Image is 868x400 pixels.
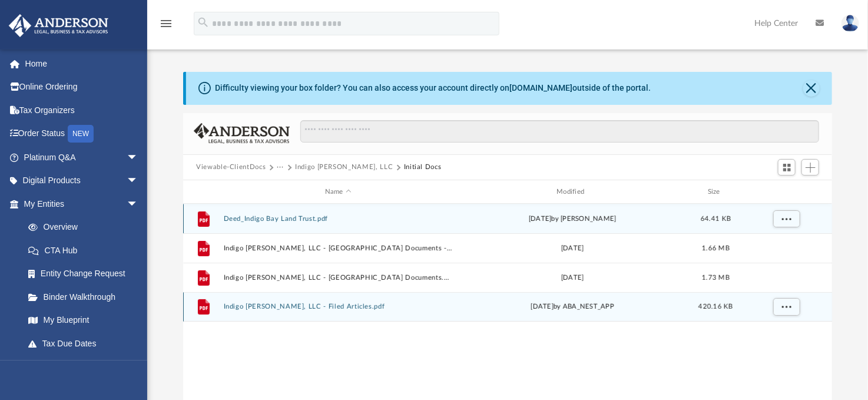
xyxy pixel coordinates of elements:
[8,75,156,99] a: Online Ordering
[702,245,730,252] span: 1.66 MB
[224,244,453,252] button: Indigo [PERSON_NAME], LLC - [GEOGRAPHIC_DATA] Documents - DocuSigned.pdf
[215,82,651,94] div: Difficulty viewing your box folder? You can also access your account directly on outside of the p...
[16,285,156,309] a: Binder Walkthrough
[127,192,150,216] span: arrow_drop_down
[16,262,156,286] a: Entity Change Request
[277,162,284,173] button: ···
[127,146,150,170] span: arrow_drop_down
[458,243,687,254] div: [DATE]
[16,332,156,355] a: Tax Due Dates
[773,210,800,228] button: More options
[5,14,112,37] img: Anderson Advisors Platinum Portal
[300,120,819,143] input: Search files and folders
[693,187,740,197] div: Size
[197,16,210,29] i: search
[404,162,442,173] button: Initial Docs
[699,304,733,310] span: 420.16 KB
[803,80,820,97] button: Close
[224,215,453,223] button: Deed_Indigo Bay Land Trust.pdf
[8,52,156,75] a: Home
[458,273,687,283] div: [DATE]
[778,159,796,176] button: Switch to Grid View
[196,162,266,173] button: Viewable-ClientDocs
[458,302,687,313] div: [DATE] by ABA_NEST_APP
[8,169,156,193] a: Digital Productsarrow_drop_down
[16,216,156,239] a: Overview
[223,187,453,197] div: Name
[8,355,150,379] a: My Anderson Teamarrow_drop_down
[702,275,730,281] span: 1.73 MB
[458,187,687,197] div: Modified
[842,15,859,32] img: User Pic
[458,214,687,224] div: [DATE] by [PERSON_NAME]
[16,309,150,332] a: My Blueprint
[701,216,731,222] span: 64.41 KB
[801,159,819,176] button: Add
[8,98,156,122] a: Tax Organizers
[127,355,150,379] span: arrow_drop_down
[159,22,173,31] a: menu
[773,299,800,316] button: More options
[8,122,156,146] a: Order StatusNEW
[509,83,572,92] a: [DOMAIN_NAME]
[159,16,173,31] i: menu
[16,239,156,262] a: CTA Hub
[224,303,453,311] button: Indigo [PERSON_NAME], LLC - Filed Articles.pdf
[188,187,218,197] div: id
[8,192,156,216] a: My Entitiesarrow_drop_down
[127,169,150,193] span: arrow_drop_down
[744,187,827,197] div: id
[224,274,453,282] button: Indigo [PERSON_NAME], LLC - [GEOGRAPHIC_DATA] Documents.pdf
[8,146,156,169] a: Platinum Q&Aarrow_drop_down
[68,125,94,143] div: NEW
[295,162,393,173] button: Indigo [PERSON_NAME], LLC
